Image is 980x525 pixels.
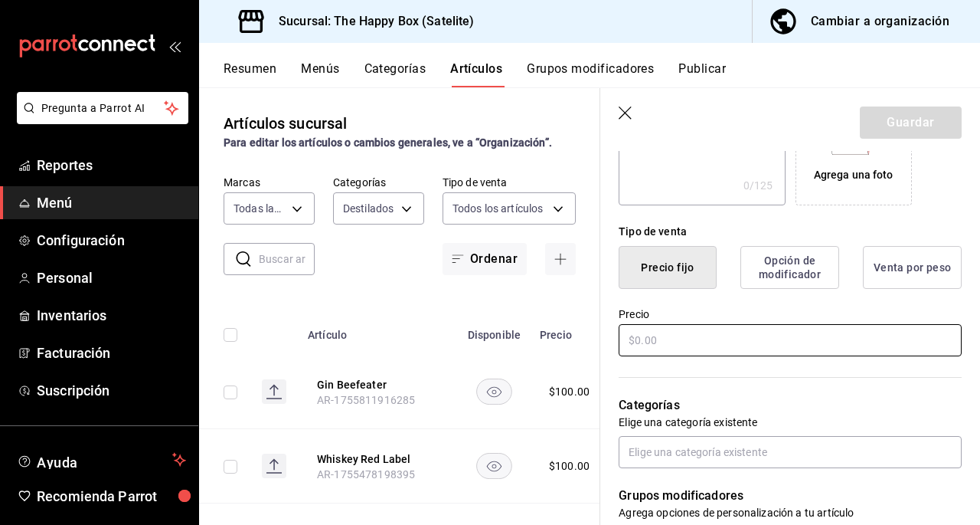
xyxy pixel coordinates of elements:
[317,468,415,481] span: AR-1755478198395
[678,61,726,87] button: Publicar
[333,177,424,188] label: Categorías
[168,40,181,52] button: open_drawer_menu
[259,244,315,274] input: Buscar artículo
[740,246,839,289] button: Opción de modificador
[37,155,186,176] span: Reportes
[476,453,512,479] button: availability-product
[37,343,186,363] span: Facturación
[299,306,458,355] th: Artículo
[863,246,962,289] button: Venta por peso
[317,377,439,392] button: edit-product-location
[266,12,474,31] h3: Sucursal: The Happy Box (Satelite)
[41,100,165,116] span: Pregunta a Parrot AI
[17,92,188,124] button: Pregunta a Parrot AI
[743,178,773,193] div: 0 /125
[224,136,552,149] strong: Para editar los artículos o cambios generales, ve a “Organización”.
[11,111,188,127] a: Pregunta a Parrot AI
[619,436,962,468] input: Elige una categoría existente
[452,201,544,216] span: Todos los artículos
[531,306,614,355] th: Precio
[443,243,527,275] button: Ordenar
[343,201,394,216] span: Destilados
[364,61,426,87] button: Categorías
[619,309,962,320] label: Precio
[301,61,339,87] button: Menús
[527,61,654,87] button: Grupos modificadores
[458,306,531,355] th: Disponible
[37,486,186,507] span: Recomienda Parrot
[317,394,415,406] span: AR-1755811916285
[224,177,315,188] label: Marcas
[37,380,186,401] span: Suscripción
[619,415,962,430] p: Elige una categoría existente
[37,451,166,469] span: Ayuda
[811,11,949,32] div: Cambiar a organización
[814,167,893,183] div: Agrega una foto
[619,505,962,520] p: Agrega opciones de personalización a tu artículo
[619,224,962,240] div: Tipo de venta
[37,267,186,288] span: Personal
[450,61,502,87] button: Artículos
[234,201,286,216] span: Todas las marcas, Sin marca
[619,396,962,415] p: Categorías
[37,230,186,251] span: Configuración
[476,379,512,405] button: availability-product
[619,324,962,356] input: $0.00
[37,192,186,213] span: Menú
[549,458,590,474] div: $ 100.00
[224,61,276,87] button: Resumen
[317,451,439,467] button: edit-product-location
[224,61,980,87] div: navigation tabs
[224,112,347,135] div: Artículos sucursal
[619,246,717,289] button: Precio fijo
[549,384,590,399] div: $ 100.00
[37,305,186,326] span: Inventarios
[443,177,576,188] label: Tipo de venta
[619,487,962,505] p: Grupos modificadores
